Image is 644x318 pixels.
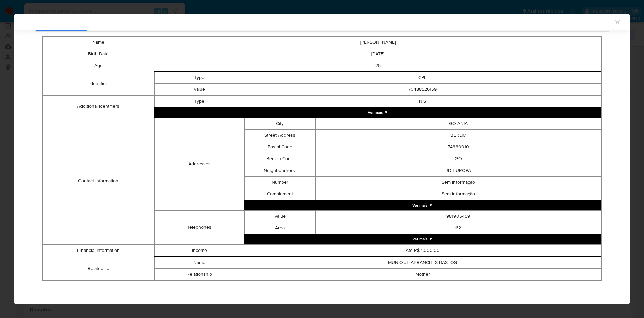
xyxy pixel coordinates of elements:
div: closure-recommendation-modal [14,14,630,304]
td: Telephones [155,210,244,244]
td: Birth Date [43,48,154,60]
td: 74330010 [316,141,601,153]
button: Expand array [154,107,601,118]
td: Value [244,210,316,222]
td: Financial Information [43,244,154,257]
td: [PERSON_NAME] [154,36,602,48]
td: Neighbourhood [244,165,316,176]
td: Related To [43,257,154,280]
td: Addresses [155,118,244,210]
td: NIS [244,95,601,107]
td: Street Address [244,129,316,141]
td: Complement [244,188,316,200]
td: BERLIM [316,129,601,141]
td: JD EUROPA [316,165,601,176]
td: Postal Code [244,141,316,153]
td: MUNIQUE ABRANCHES BASTOS [244,257,601,268]
td: 62 [316,222,601,234]
button: Expand array [244,234,601,244]
td: Age [43,60,154,72]
td: Contact Information [43,118,154,244]
td: Type [155,72,244,83]
td: City [244,118,316,129]
td: Até R$ 1.000,00 [244,244,601,256]
td: Income [155,244,244,256]
td: 981905459 [316,210,601,222]
td: Sem informação [316,176,601,188]
td: Region Code [244,153,316,165]
td: [DATE] [154,48,602,60]
td: Relationship [155,268,244,280]
td: 25 [154,60,602,72]
td: Value [155,83,244,95]
td: Mother [244,268,601,280]
td: Additional Identifiers [43,95,154,118]
td: Number [244,176,316,188]
td: Area [244,222,316,234]
td: GO [316,153,601,165]
td: Name [155,257,244,268]
td: Type [155,95,244,107]
td: 70488526159 [244,83,601,95]
td: GOIANIA [316,118,601,129]
td: CPF [244,72,601,83]
td: Name [43,36,154,48]
button: Fechar a janela [614,19,620,25]
td: Sem informação [316,188,601,200]
button: Expand array [244,200,601,210]
td: Identifier [43,72,154,95]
